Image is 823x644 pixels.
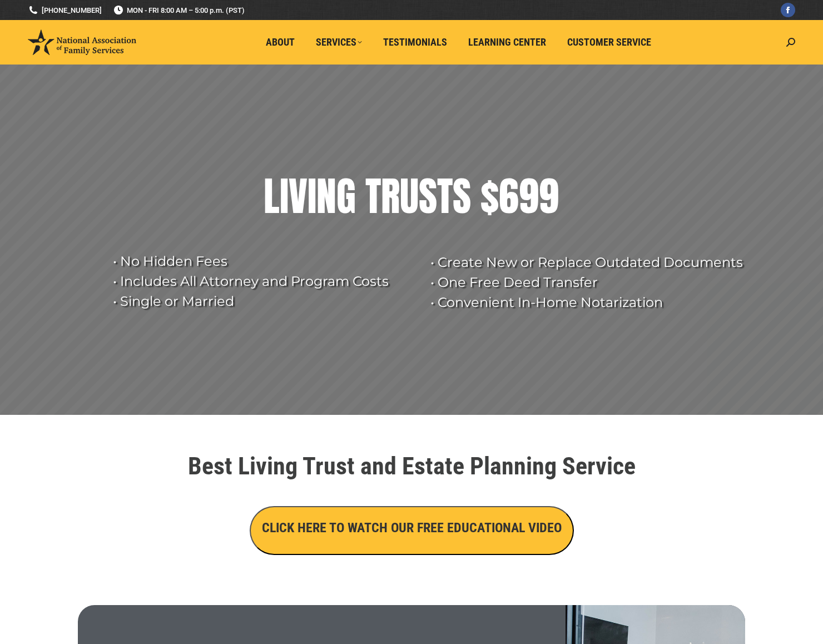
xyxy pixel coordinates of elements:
div: I [308,174,316,219]
span: Learning Center [468,36,546,48]
div: S [419,174,437,219]
div: G [336,174,356,219]
div: L [264,174,280,219]
h3: CLICK HERE TO WATCH OUR FREE EDUCATIONAL VIDEO [262,518,562,537]
div: 6 [499,174,519,219]
a: Testimonials [375,32,455,53]
a: Facebook page opens in new window [781,3,795,17]
span: MON - FRI 8:00 AM – 5:00 p.m. (PST) [113,5,245,16]
div: 9 [519,174,539,219]
span: Services [316,36,362,48]
span: Testimonials [383,36,447,48]
div: R [381,174,400,219]
div: 9 [539,174,559,219]
div: I [280,174,289,219]
div: $ [480,174,499,219]
div: N [316,174,336,219]
a: Customer Service [559,32,659,53]
div: S [453,174,471,219]
span: Customer Service [567,36,651,48]
div: U [400,174,419,219]
a: CLICK HERE TO WATCH OUR FREE EDUCATIONAL VIDEO [250,523,574,534]
a: About [258,32,303,53]
a: [PHONE_NUMBER] [28,5,102,16]
div: T [365,174,381,219]
h1: Best Living Trust and Estate Planning Service [100,454,723,478]
img: National Association of Family Services [28,29,136,55]
div: T [437,174,453,219]
rs-layer: • Create New or Replace Outdated Documents • One Free Deed Transfer • Convenient In-Home Notariza... [430,252,753,313]
div: V [289,174,308,219]
span: About [266,36,295,48]
rs-layer: • No Hidden Fees • Includes All Attorney and Program Costs • Single or Married [113,251,417,311]
a: Learning Center [460,32,554,53]
button: CLICK HERE TO WATCH OUR FREE EDUCATIONAL VIDEO [250,506,574,555]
